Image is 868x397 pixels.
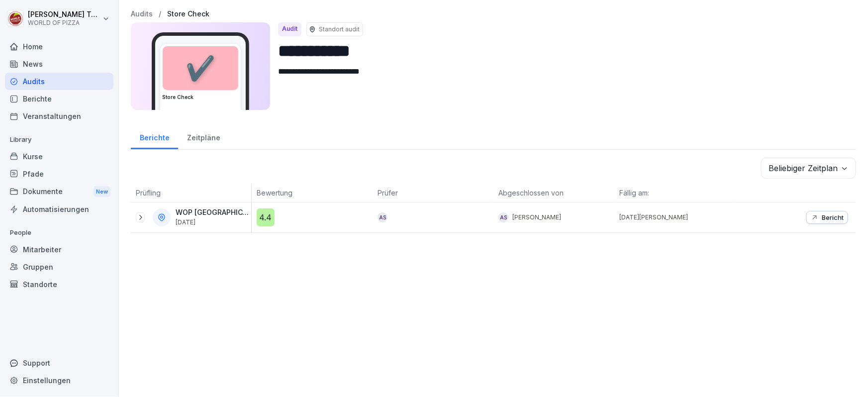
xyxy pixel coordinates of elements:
p: People [5,225,113,241]
a: DokumenteNew [5,183,113,201]
p: Library [5,132,113,148]
div: Audit [278,22,301,36]
a: Pfade [5,165,113,183]
div: 4.4 [257,208,275,226]
p: [PERSON_NAME] Tech [28,10,100,19]
a: Zeitpläne [178,124,229,149]
a: Audits [5,73,113,90]
a: Standorte [5,276,113,293]
p: Bewertung [257,188,368,198]
p: / [159,10,161,18]
p: WOP [GEOGRAPHIC_DATA] - [GEOGRAPHIC_DATA] [176,208,249,217]
a: Kurse [5,148,113,165]
p: Prüfling [136,188,246,198]
a: Einstellungen [5,372,113,389]
a: Berichte [5,90,113,107]
th: Fällig am: [614,184,735,202]
button: Bericht [806,211,848,224]
div: ✔️ [163,46,238,90]
th: Prüfer [373,184,493,202]
p: WORLD OF PIZZA [28,19,100,26]
p: Bericht [822,213,844,221]
a: Automatisierungen [5,200,113,218]
div: Dokumente [5,183,113,201]
div: AS [378,212,387,222]
h3: Store Check [162,94,239,101]
div: AS [498,212,508,222]
a: Audits [131,10,153,18]
div: New [94,186,110,198]
p: [PERSON_NAME] [512,213,561,222]
a: Gruppen [5,258,113,276]
div: Support [5,354,113,372]
a: Veranstaltungen [5,107,113,125]
a: News [5,55,113,73]
p: [DATE] [176,219,249,226]
a: Mitarbeiter [5,241,113,258]
a: Berichte [131,124,178,149]
a: Store Check [167,10,209,18]
a: Home [5,38,113,55]
p: [DATE][PERSON_NAME] [619,213,735,222]
p: Abgeschlossen von [498,188,609,198]
p: Standort audit [319,25,360,34]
